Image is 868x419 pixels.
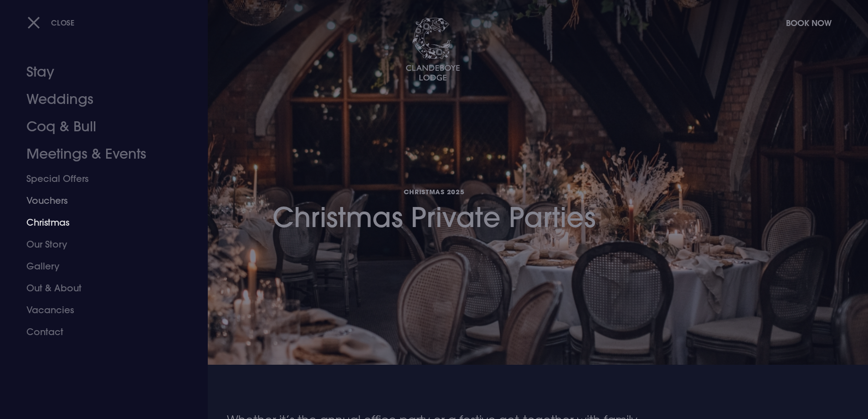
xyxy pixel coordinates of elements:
[27,13,75,32] button: Close
[26,233,170,255] a: Our Story
[26,86,170,113] a: Weddings
[26,212,170,233] a: Christmas
[51,18,75,27] span: Close
[26,113,170,140] a: Coq & Bull
[26,58,170,86] a: Stay
[26,277,170,299] a: Out & About
[26,299,170,321] a: Vacancies
[26,321,170,343] a: Contact
[26,168,170,190] a: Special Offers
[26,190,170,212] a: Vouchers
[26,140,170,168] a: Meetings & Events
[26,255,170,277] a: Gallery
